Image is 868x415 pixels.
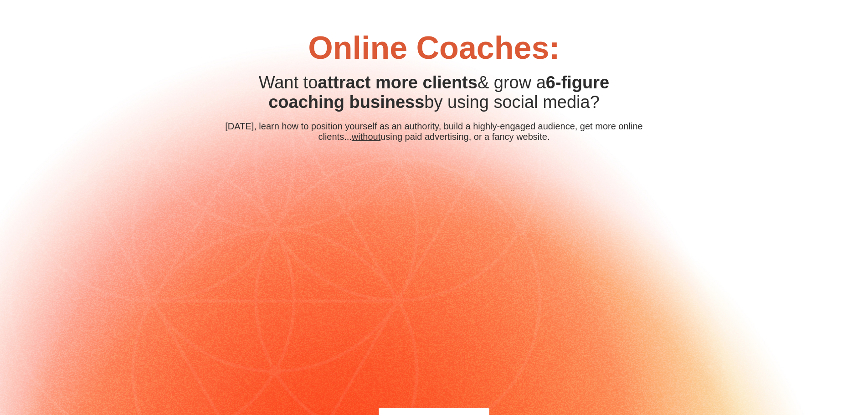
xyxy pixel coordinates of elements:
[225,121,644,142] div: [DATE], learn how to position yourself as an authority, build a highly-engaged audience, get more...
[344,132,550,142] span: ... using paid advertising, or a fancy website.
[268,73,609,112] b: 6-figure coaching business
[308,30,560,66] b: Online Coaches:
[352,132,380,142] u: without
[318,73,478,92] b: attract more clients
[225,73,644,112] div: Want to & grow a by using social media?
